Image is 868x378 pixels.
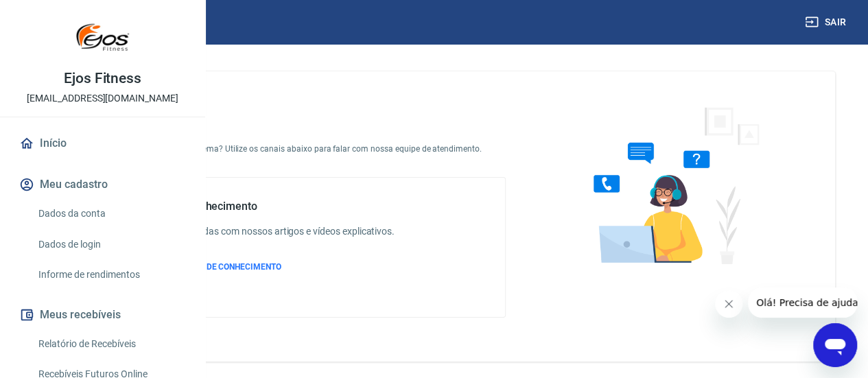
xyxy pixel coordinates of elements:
h4: Fale conosco [77,115,506,132]
a: Relatório de Recebíveis [33,330,189,358]
button: Meus recebíveis [16,300,189,330]
iframe: Botão para abrir a janela de mensagens [813,323,857,367]
span: ACESSAR BASE DE CONHECIMENTO [145,262,281,272]
a: ACESSAR BASE DE CONHECIMENTO [145,261,395,273]
button: Sair [802,10,852,35]
span: Olá! Precisa de ajuda? [8,10,115,21]
p: Está com alguma dúvida ou problema? Utilize os canais abaixo para falar com nossa equipe de atend... [77,143,506,155]
a: Dados da conta [33,200,189,228]
img: Fale conosco [566,93,775,276]
img: f9f87037-b612-4379-b4b8-ed35fc330cc9.jpeg [75,11,130,66]
a: Informe de rendimentos [33,261,189,289]
h6: Tire suas dúvidas com nossos artigos e vídeos explicativos. [145,224,395,239]
iframe: Fechar mensagem [715,290,742,318]
p: Ejos Fitness [64,71,141,86]
h5: Base de conhecimento [145,200,395,213]
a: Início [16,128,189,158]
button: Meu cadastro [16,169,189,200]
a: Dados de login [33,231,189,259]
p: [EMAIL_ADDRESS][DOMAIN_NAME] [27,91,178,106]
iframe: Mensagem da empresa [748,287,857,318]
